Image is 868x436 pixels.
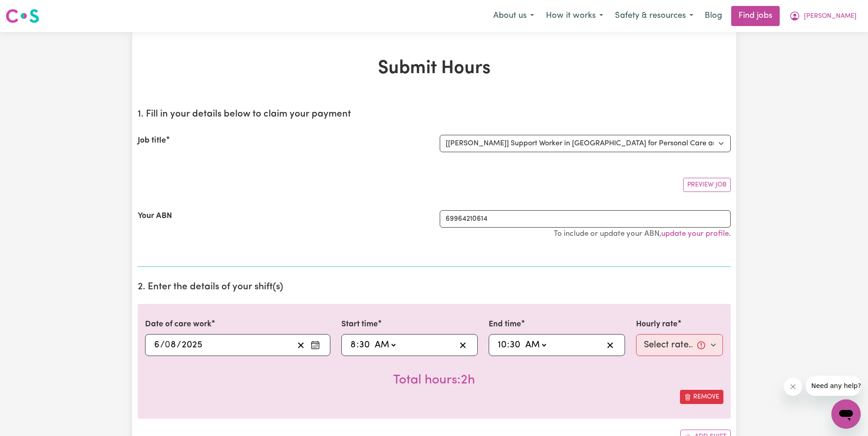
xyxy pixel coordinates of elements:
[165,340,170,350] span: 0
[341,319,378,330] label: Start time
[699,6,728,26] a: Blog
[359,338,370,352] input: --
[145,319,211,330] label: Date of care work
[831,399,861,429] iframe: Button to launch messaging window
[138,109,731,120] h2: 1. Fill in your details below to claim your payment
[489,319,521,330] label: End time
[138,210,172,222] label: Your ABN
[497,338,507,352] input: --
[160,340,165,350] span: /
[308,338,323,352] button: Enter the date of care work
[731,6,780,26] a: Find jobs
[487,6,540,26] button: About us
[609,6,699,26] button: Safety & resources
[165,338,177,352] input: --
[5,6,55,14] span: Need any help?
[507,340,509,350] span: :
[783,6,863,26] button: My Account
[350,338,356,352] input: --
[661,230,729,238] a: update your profile
[181,338,203,352] input: ----
[804,11,857,21] span: [PERSON_NAME]
[680,390,723,404] button: Remove this shift
[554,230,731,238] small: To include or update your ABN, .
[138,58,731,80] h1: Submit Hours
[5,5,39,27] a: Careseekers logo
[806,376,861,396] iframe: Message from company
[154,338,160,352] input: --
[5,8,39,24] img: Careseekers logo
[138,282,731,293] h2: 2. Enter the details of your shift(s)
[784,378,802,396] iframe: Close message
[393,374,475,387] span: Total hours worked: 2 hours
[509,338,521,352] input: --
[294,338,308,352] button: Clear date
[683,178,731,192] button: Preview Job
[636,319,678,330] label: Hourly rate
[138,135,166,147] label: Job title
[356,340,359,350] span: :
[177,340,181,350] span: /
[540,6,609,26] button: How it works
